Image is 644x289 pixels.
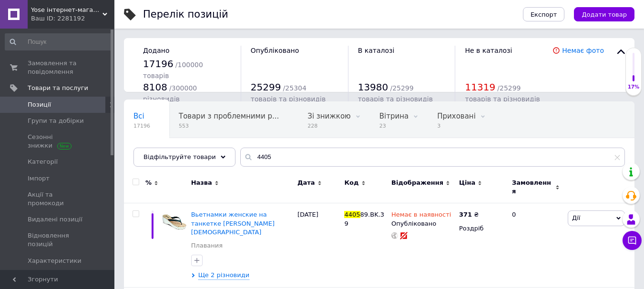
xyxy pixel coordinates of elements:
div: Роздріб [459,224,504,233]
span: Відфільтруйте товари [143,153,216,160]
span: 89.BK.39 [344,211,384,227]
span: Позиції [28,100,51,109]
span: / 25304 [283,84,307,92]
span: 8108 [143,81,167,93]
span: 11319 [465,81,495,93]
span: 13980 [358,81,388,93]
span: Акції та промокоди [28,190,88,208]
span: товарів та різновидів [251,95,326,103]
span: Категорії [28,158,58,166]
b: 371 [459,211,472,218]
span: Ціна [459,179,475,187]
span: 25299 [251,81,281,93]
span: Немає в наявності [391,211,451,221]
span: / 25299 [497,84,521,92]
span: Групи та добірки [28,117,84,125]
span: Ще 2 різновиди [198,271,250,280]
span: Видалені позиції [28,215,82,224]
span: / 300000 різновидів [143,84,197,103]
span: Додано [143,47,169,54]
span: 553 [179,122,279,130]
span: Додати товар [582,11,627,18]
span: Приховані [437,112,476,120]
button: Чат з покупцем [623,231,642,250]
div: 17% [626,84,641,90]
div: Товари з проблемними різновидами [169,102,298,138]
span: Замовлення та повідомлення [28,59,88,76]
span: Сезонні знижки [28,133,88,150]
input: Пошук [5,33,112,50]
span: Дії [572,214,580,221]
span: Товари та послуги [28,84,88,92]
div: Ваш ID: 2281192 [31,14,114,23]
span: Замовлення [512,179,553,196]
div: Перелік позицій [143,10,228,20]
span: Експорт [531,11,557,18]
span: В каталозі [358,47,395,54]
div: ₴ [459,210,479,219]
button: Експорт [523,7,565,21]
span: Всі [133,112,144,120]
span: 23 [379,122,409,130]
div: [DATE] [295,203,342,288]
span: Не в каталозі [465,47,512,54]
img: Вьетнамки женские на танкетке Mares Rita Lady [162,210,186,235]
span: Імпорт [28,174,50,183]
span: Yose інтернет-магазин спортивних товарів [31,6,102,14]
span: Код [344,179,358,187]
a: Немає фото [562,47,604,54]
span: 3 [437,122,476,130]
span: Опубліковані [133,148,183,157]
div: 0 [506,203,565,288]
div: Опубліковано [391,219,454,228]
span: 228 [307,122,350,130]
span: Зі знижкою [307,112,350,120]
span: товарів та різновидів [465,95,540,103]
span: 17196 [133,122,150,130]
input: Пошук по назві позиції, артикулу і пошуковим запитам [240,148,625,167]
span: Характеристики [28,257,82,265]
span: Вітрина [379,112,409,120]
a: Плавания [191,241,223,250]
span: Відновлення позицій [28,231,88,249]
span: Опубліковано [251,47,299,54]
span: 4405 [344,211,360,218]
span: / 25299 [390,84,413,92]
span: Дата [297,179,315,187]
span: Назва [191,179,212,187]
span: % [145,179,152,187]
button: Додати товар [574,7,634,21]
span: 17196 [143,58,174,70]
span: Товари з проблемними р... [179,112,279,120]
span: / 100000 товарів [143,61,203,80]
span: Відображення [391,179,443,187]
a: Вьетнамки женские на танкетке [PERSON_NAME][DEMOGRAPHIC_DATA] [191,211,275,235]
span: товарів та різновидів [358,95,433,103]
